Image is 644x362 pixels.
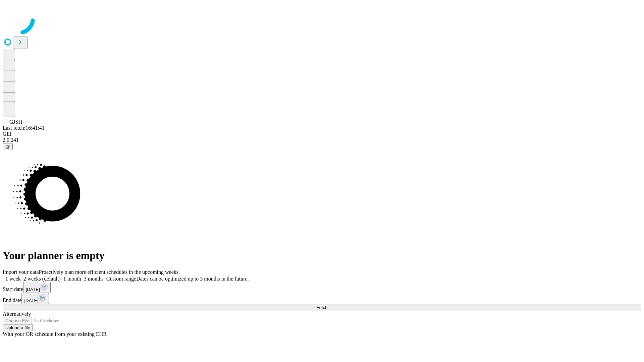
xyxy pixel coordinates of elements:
[3,293,641,304] div: End date
[23,276,61,282] span: 2 weeks (default)
[21,293,49,304] button: [DATE]
[39,269,180,275] span: Proactively plan more efficient schedules in the upcoming weeks.
[9,119,22,125] span: GJSH
[24,298,38,303] span: [DATE]
[26,287,40,292] span: [DATE]
[3,311,31,317] span: Alternatively
[3,249,641,262] h1: Your planner is empty
[3,304,641,311] button: Fetch
[3,282,641,293] div: Start date
[3,269,39,275] span: Import your data
[3,331,107,337] span: With your OR schedule from your existing EHR
[3,125,45,131] span: Last fetch: 16:41:41
[3,131,641,137] div: GEI
[106,276,136,282] span: Custom range
[5,144,10,149] span: @
[136,276,249,282] span: Dates can be optimized up to 3 months in the future.
[5,276,21,282] span: 1 week
[63,276,81,282] span: 1 month
[84,276,104,282] span: 3 months
[3,143,13,150] button: @
[316,305,327,310] span: Fetch
[23,282,51,293] button: [DATE]
[3,137,641,143] div: 2.0.241
[3,324,33,331] button: Upload a file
